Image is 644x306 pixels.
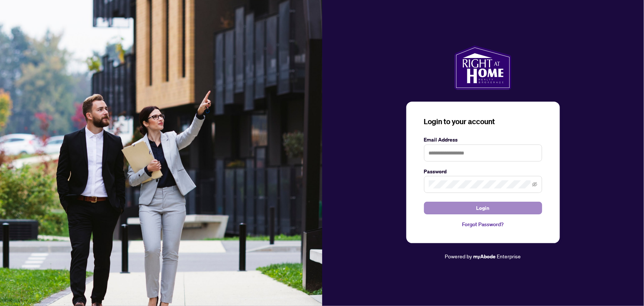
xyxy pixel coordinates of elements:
[445,253,472,259] span: Powered by
[476,202,490,214] span: Login
[497,253,521,259] span: Enterprise
[473,252,496,261] a: myAbode
[424,136,542,144] label: Email Address
[424,202,542,214] button: Login
[424,167,542,176] label: Password
[424,116,542,127] h3: Login to your account
[424,220,542,228] a: Forgot Password?
[454,45,512,90] img: ma-logo
[532,182,537,187] span: eye-invisible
